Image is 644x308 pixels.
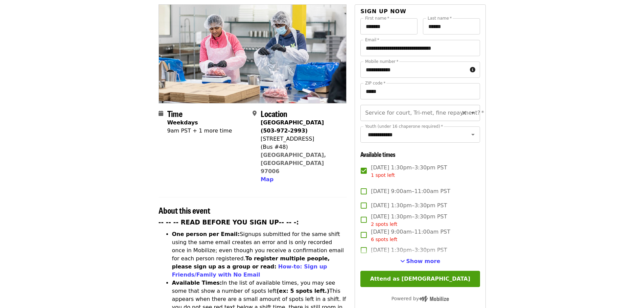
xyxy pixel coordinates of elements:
[277,288,329,294] strong: (ex: 5 spots left.)
[261,143,341,151] div: (Bus #48)
[371,202,447,210] span: [DATE] 1:30pm–3:30pm PST
[167,119,198,126] strong: Weekdays
[360,150,396,159] span: Available times
[261,108,287,119] span: Location
[360,271,480,287] button: Attend as [DEMOGRAPHIC_DATA]
[428,16,452,20] label: Last name
[172,231,240,237] strong: One person per Email:
[468,130,478,139] button: Open
[468,108,478,118] button: Open
[371,187,450,195] span: [DATE] 9:00am–11:00am PST
[470,67,475,73] i: circle-info icon
[167,127,232,135] div: 9am PST + 1 more time
[253,110,257,117] i: map-marker-alt icon
[261,175,273,184] button: Map
[360,62,467,78] input: Mobile number
[423,18,480,34] input: Last name
[365,60,398,64] label: Mobile number
[172,280,222,286] strong: Available Times:
[371,237,397,242] span: 6 spots left
[371,172,395,178] span: 1 spot left
[159,110,163,117] i: calendar icon
[261,152,326,174] a: [GEOGRAPHIC_DATA], [GEOGRAPHIC_DATA] 97006
[167,108,183,119] span: Time
[159,219,299,226] strong: -- -- -- READ BEFORE YOU SIGN UP-- -- -:
[365,81,385,85] label: ZIP code
[371,221,397,227] span: 2 spots left
[371,213,447,228] span: [DATE] 1:30pm–3:30pm PST
[261,176,273,183] span: Map
[360,83,480,99] input: ZIP code
[400,257,440,265] button: See more timeslots
[261,119,324,134] strong: [GEOGRAPHIC_DATA] (503-972-2993)
[371,228,450,243] span: [DATE] 9:00am–11:00am PST
[371,246,447,254] span: [DATE] 1:30pm–3:30pm PST
[365,124,443,128] label: Youth (under 16 chaperone required)
[459,108,469,118] button: Clear
[172,263,327,278] a: How-to: Sign up Friends/Family with No Email
[406,258,440,264] span: Show more
[371,164,447,179] span: [DATE] 1:30pm–3:30pm PST
[261,135,341,143] div: [STREET_ADDRESS]
[365,16,389,20] label: First name
[360,18,418,34] input: First name
[172,255,330,270] strong: To register multiple people, please sign up as a group or read:
[360,40,480,56] input: Email
[172,230,347,279] li: Signups submitted for the same shift using the same email creates an error and is only recorded o...
[159,5,347,103] img: Oct/Nov/Dec - Beaverton: Repack/Sort (age 10+) organized by Oregon Food Bank
[365,38,379,42] label: Email
[159,204,210,216] span: About this event
[391,296,449,301] span: Powered by
[360,8,406,15] span: Sign up now
[419,296,449,302] img: Powered by Mobilize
